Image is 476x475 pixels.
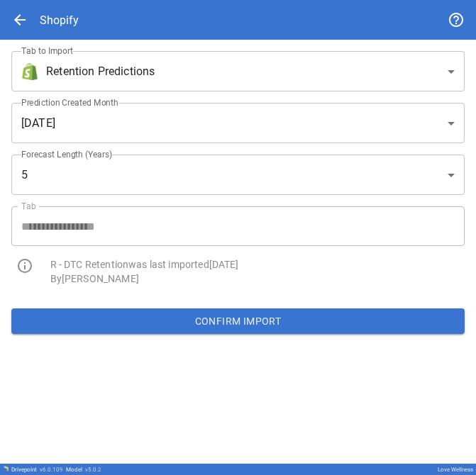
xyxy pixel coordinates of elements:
[50,272,465,286] p: By [PERSON_NAME]
[11,11,28,28] span: arrow_back
[21,63,38,80] img: brand icon not found
[21,200,36,212] label: Tab
[66,466,101,473] div: Model
[21,45,73,57] label: Tab to Import
[16,257,33,274] span: info_outline
[21,148,113,160] label: Forecast Length (Years)
[21,115,55,132] span: [DATE]
[21,167,28,184] span: 5
[40,13,79,27] div: Shopify
[11,466,63,473] div: Drivepoint
[11,308,465,334] button: Confirm Import
[21,96,118,108] label: Prediction Created Month
[85,466,101,473] span: v 5.0.2
[46,63,155,80] span: Retention Predictions
[50,257,465,272] p: R - DTC Retention was last imported [DATE]
[40,466,63,473] span: v 6.0.109
[438,466,473,473] div: Love Wellness
[3,466,9,471] img: Drivepoint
